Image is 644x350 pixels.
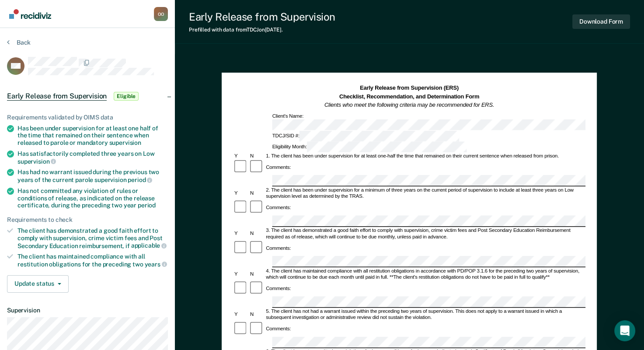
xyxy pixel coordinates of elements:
[265,245,292,251] div: Comments:
[131,242,167,249] span: applicable
[265,205,292,211] div: Comments:
[128,176,152,183] span: period
[138,202,156,209] span: period
[233,190,249,196] div: Y
[339,93,479,99] strong: Checklist, Recommendation, and Determination Form
[324,102,494,108] em: Clients who meet the following criteria may be recommended for ERS.
[233,231,249,237] div: Y
[7,307,168,314] dt: Supervision
[154,7,168,21] div: O O
[189,27,335,33] div: Prefilled with data from TDCJ on [DATE] .
[7,92,107,101] span: Early Release from Supervision
[189,10,335,23] div: Early Release from Supervision
[7,216,168,224] div: Requirements to check
[17,227,168,249] div: The client has demonstrated a good faith effort to comply with supervision, crime victim fees and...
[7,275,69,293] button: Update status
[265,285,292,291] div: Comments:
[572,14,630,29] button: Download Form
[614,320,635,341] div: Open Intercom Messenger
[233,271,249,277] div: Y
[265,308,586,321] div: 5. The client has not had a warrant issued within the preceding two years of supervision. This do...
[9,9,51,19] img: Recidiviz
[249,231,265,237] div: N
[17,187,168,209] div: Has not committed any violation of rules or conditions of release, as indicated on the release ce...
[17,125,168,147] div: Has been under supervision for at least one half of the time that remained on their sentence when...
[265,228,586,241] div: 3. The client has demonstrated a good faith effort to comply with supervision, crime victim fees ...
[271,142,468,153] div: Eligibility Month:
[271,131,460,142] div: TDCJ/SID #:
[265,326,292,332] div: Comments:
[17,150,168,165] div: Has satisfactorily completed three years on Low
[154,7,168,21] button: Profile dropdown button
[17,168,168,183] div: Has had no warrant issued during the previous two years of the current parole supervision
[249,153,265,159] div: N
[233,153,249,159] div: Y
[249,312,265,318] div: N
[265,164,292,170] div: Comments:
[7,38,31,46] button: Back
[249,271,265,277] div: N
[249,190,265,196] div: N
[17,253,168,268] div: The client has maintained compliance with all restitution obligations for the preceding two
[114,92,139,101] span: Eligible
[17,158,56,165] span: supervision
[109,139,141,146] span: supervision
[7,114,168,121] div: Requirements validated by OIMS data
[265,187,586,200] div: 2. The client has been under supervision for a minimum of three years on the current period of su...
[265,268,586,281] div: 4. The client has maintained compliance with all restitution obligations in accordance with PD/PO...
[233,312,249,318] div: Y
[145,261,167,268] span: years
[265,153,586,159] div: 1. The client has been under supervision for at least one-half the time that remained on their cu...
[360,85,459,91] strong: Early Release from Supervision (ERS)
